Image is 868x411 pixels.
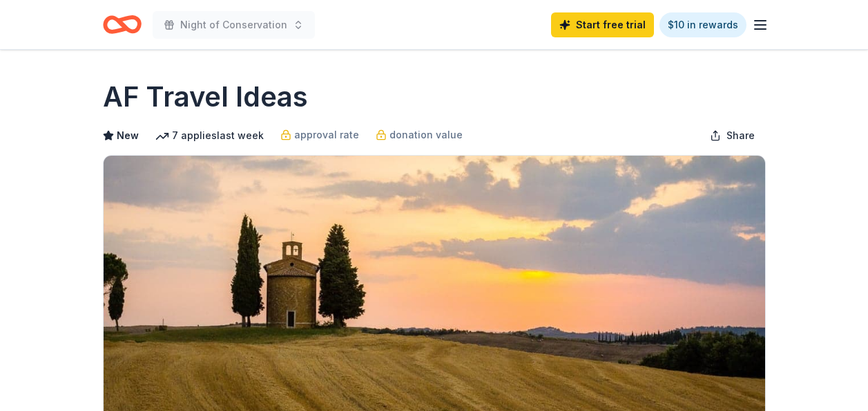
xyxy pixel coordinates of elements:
[103,8,142,41] a: Home
[280,127,359,143] a: approval rate
[699,122,766,149] button: Share
[155,127,264,144] div: 7 applies last week
[180,17,287,33] span: Night of Conservation
[103,77,308,116] h1: AF Travel Ideas
[117,127,139,144] span: New
[376,127,463,143] a: donation value
[659,12,746,37] a: $10 in rewards
[726,127,755,144] span: Share
[389,127,463,143] span: donation value
[551,12,654,37] a: Start free trial
[294,127,359,143] span: approval rate
[153,11,315,39] button: Night of Conservation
